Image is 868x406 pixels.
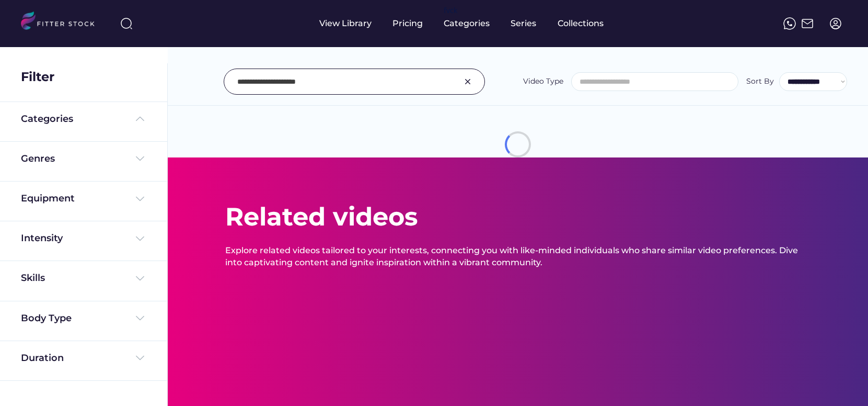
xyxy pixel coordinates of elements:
div: Equipment [21,192,75,205]
img: Frame%20%284%29.svg [134,352,146,364]
div: View Library [319,18,372,29]
img: profile-circle.svg [829,17,842,30]
div: Related videos [225,199,418,234]
img: Frame%20%284%29.svg [134,152,146,165]
div: Genres [21,152,55,165]
div: fvck [444,5,457,16]
div: Explore related videos tailored to your interests, connecting you with like-minded individuals wh... [225,245,811,268]
div: Categories [444,18,490,29]
img: search-normal%203.svg [120,17,133,30]
div: Sort By [746,76,774,87]
div: Skills [21,272,47,285]
div: Video Type [523,76,563,87]
img: LOGO.svg [21,12,103,33]
img: meteor-icons_whatsapp%20%281%29.svg [783,17,796,30]
div: Categories [21,112,73,126]
img: Frame%2051.svg [801,17,814,30]
img: Frame%20%285%29.svg [134,112,146,125]
div: Collections [558,18,604,29]
div: Pricing [392,18,423,29]
img: Frame%20%284%29.svg [134,272,146,285]
div: Duration [21,352,64,365]
div: Filter [21,68,54,86]
div: Body Type [21,312,72,325]
img: Group%201000002326.svg [461,75,474,88]
img: Frame%20%284%29.svg [134,232,146,245]
div: Series [511,18,537,29]
img: Frame%20%284%29.svg [134,312,146,324]
div: Intensity [21,232,63,245]
img: Frame%20%284%29.svg [134,193,146,205]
